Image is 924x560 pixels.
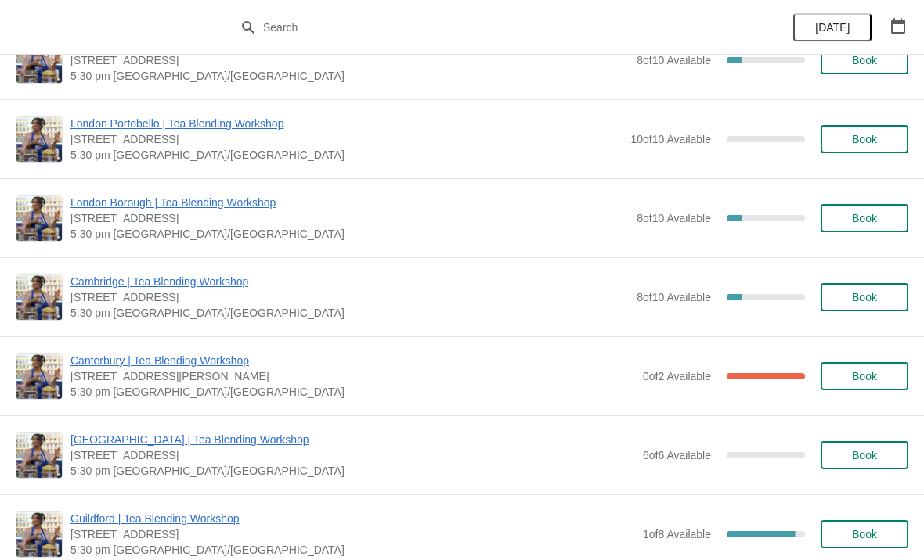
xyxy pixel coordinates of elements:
img: Cambridge | Tea Blending Workshop | 8-9 Green Street, Cambridge, CB2 3JU | 5:30 pm Europe/London [16,275,62,320]
span: 5:30 pm [GEOGRAPHIC_DATA]/[GEOGRAPHIC_DATA] [70,542,635,558]
span: 10 of 10 Available [630,133,711,145]
span: [STREET_ADDRESS] [70,526,635,542]
span: [STREET_ADDRESS] [70,447,635,463]
span: 5:30 pm [GEOGRAPHIC_DATA]/[GEOGRAPHIC_DATA] [70,305,629,321]
span: Book [852,133,877,145]
span: 8 of 10 Available [637,54,711,66]
button: Book [821,520,908,548]
span: London Borough | Tea Blending Workshop [70,195,629,210]
img: London Borough | Tea Blending Workshop | 7 Park St, London SE1 9AB, UK | 5:30 pm Europe/London [16,196,62,241]
span: Canterbury | Tea Blending Workshop [70,353,635,368]
span: 1 of 8 Available [643,528,711,540]
span: [STREET_ADDRESS][PERSON_NAME] [70,368,635,384]
img: Canterbury | Tea Blending Workshop | 13, The Parade, Canterbury, Kent, CT1 2SG | 5:30 pm Europe/L... [16,354,62,399]
img: London Covent Garden | Tea Blending Workshop | 11 Monmouth St, London, WC2H 9DA | 5:30 pm Europe/... [16,433,62,478]
span: Book [852,449,877,461]
span: [STREET_ADDRESS] [70,52,629,68]
span: Book [852,528,877,540]
button: [DATE] [793,13,872,41]
span: [DATE] [815,21,850,34]
span: Book [852,291,877,303]
button: Book [821,283,908,311]
span: [STREET_ADDRESS] [70,289,629,305]
span: Guildford | Tea Blending Workshop [70,511,635,526]
span: [STREET_ADDRESS] [70,131,623,147]
button: Book [821,441,908,469]
button: Book [821,362,908,390]
span: [GEOGRAPHIC_DATA] | Tea Blending Workshop [70,432,635,447]
span: London Portobello | Tea Blending Workshop [70,116,623,131]
span: Book [852,370,877,382]
span: 8 of 10 Available [637,291,711,303]
button: Book [821,125,908,153]
span: 0 of 2 Available [643,370,711,382]
span: 5:30 pm [GEOGRAPHIC_DATA]/[GEOGRAPHIC_DATA] [70,147,623,163]
span: Book [852,212,877,224]
img: Guildford | Tea Blending Workshop | 5 Market Street, Guildford, GU1 4LB | 5:30 pm Europe/London [16,512,62,557]
span: 5:30 pm [GEOGRAPHIC_DATA]/[GEOGRAPHIC_DATA] [70,384,635,400]
input: Search [262,13,693,41]
span: Cambridge | Tea Blending Workshop [70,274,629,289]
img: London Portobello | Tea Blending Workshop | 158 Portobello Rd, London W11 2EB, UK | 5:30 pm Europ... [16,117,62,162]
span: 5:30 pm [GEOGRAPHIC_DATA]/[GEOGRAPHIC_DATA] [70,68,629,84]
span: [STREET_ADDRESS] [70,210,629,226]
img: Manchester | Tea Blending Workshop | 57 Church St, Manchester, M4 1PD | 5:30 pm Europe/London [16,38,62,83]
span: Book [852,54,877,66]
span: 6 of 6 Available [643,449,711,461]
span: 5:30 pm [GEOGRAPHIC_DATA]/[GEOGRAPHIC_DATA] [70,226,629,242]
span: 5:30 pm [GEOGRAPHIC_DATA]/[GEOGRAPHIC_DATA] [70,463,635,479]
button: Book [821,46,908,74]
button: Book [821,204,908,232]
span: 8 of 10 Available [637,212,711,224]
